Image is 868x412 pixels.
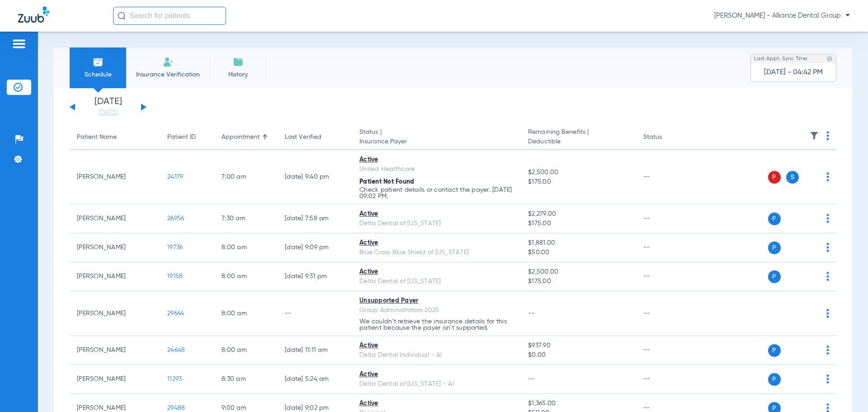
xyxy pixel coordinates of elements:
[528,238,628,248] span: $1,881.00
[285,133,345,142] div: Last Verified
[768,373,781,386] span: P
[214,262,278,291] td: 8:00 AM
[359,267,514,277] div: Active
[214,233,278,262] td: 8:00 AM
[359,399,514,408] div: Active
[77,133,117,142] div: Patient Name
[93,57,104,67] img: Schedule
[636,262,697,291] td: --
[359,341,514,350] div: Active
[528,137,628,147] span: Deductible
[528,310,535,317] span: --
[359,318,514,331] p: We couldn’t retrieve the insurance details for this patient because the payer isn’t supported.
[528,376,535,382] span: --
[352,125,521,150] th: Status |
[222,133,270,142] div: Appointment
[768,344,781,357] span: P
[826,214,829,223] img: group-dot-blue.svg
[167,347,185,353] span: 24648
[636,204,697,233] td: --
[764,68,823,77] span: [DATE] - 04:42 PM
[359,238,514,248] div: Active
[359,296,514,306] div: Unsupported Payer
[826,56,833,62] img: last sync help info
[528,219,628,228] span: $175.00
[167,215,184,222] span: 26956
[826,243,829,252] img: group-dot-blue.svg
[167,310,184,317] span: 29664
[528,177,628,187] span: $175.00
[768,242,781,254] span: P
[768,171,781,184] span: P
[12,38,26,49] img: hamburger-icon
[636,125,697,150] th: Status
[167,133,196,142] div: Patient ID
[359,306,514,315] div: Group Administrators 2025
[826,272,829,281] img: group-dot-blue.svg
[167,405,185,411] span: 29488
[214,291,278,336] td: 8:00 AM
[714,11,850,20] span: [PERSON_NAME] - Alliance Dental Group
[826,172,829,181] img: group-dot-blue.svg
[826,346,829,355] img: group-dot-blue.svg
[528,341,628,350] span: $937.90
[70,262,160,291] td: [PERSON_NAME]
[278,365,352,394] td: [DATE] 5:24 AM
[278,291,352,336] td: --
[233,57,244,67] img: History
[18,7,49,23] img: Zuub Logo
[81,108,135,117] a: [DATE]
[359,187,514,199] p: Check patient details or contact the payer. [DATE] 09:02 PM.
[76,70,119,79] span: Schedule
[222,133,259,142] div: Appointment
[359,350,514,360] div: Delta Dental Individual - AI
[528,267,628,277] span: $2,500.00
[359,248,514,257] div: Blue Cross Blue Shield of [US_STATE]
[278,336,352,365] td: [DATE] 11:11 AM
[133,70,203,79] span: Insurance Verification
[359,209,514,219] div: Active
[359,165,514,174] div: United Healthcare
[359,370,514,379] div: Active
[636,233,697,262] td: --
[285,133,321,142] div: Last Verified
[359,179,414,185] span: Patient Not Found
[826,374,829,384] img: group-dot-blue.svg
[113,7,226,25] input: Search for patients
[826,309,829,318] img: group-dot-blue.svg
[278,150,352,204] td: [DATE] 9:40 PM
[768,213,781,225] span: P
[528,209,628,219] span: $2,279.00
[70,336,160,365] td: [PERSON_NAME]
[278,204,352,233] td: [DATE] 7:58 AM
[278,233,352,262] td: [DATE] 9:09 PM
[359,219,514,228] div: Delta Dental of [US_STATE]
[70,365,160,394] td: [PERSON_NAME]
[167,273,183,279] span: 19158
[77,133,153,142] div: Patient Name
[217,70,259,79] span: History
[521,125,636,150] th: Remaining Benefits |
[167,376,182,382] span: 11293
[214,204,278,233] td: 7:30 AM
[768,270,781,283] span: P
[359,277,514,286] div: Delta Dental of [US_STATE]
[528,399,628,408] span: $1,365.00
[214,365,278,394] td: 8:30 AM
[163,57,174,67] img: Manual Insurance Verification
[528,277,628,286] span: $175.00
[359,379,514,389] div: Delta Dental of [US_STATE] - AI
[70,204,160,233] td: [PERSON_NAME]
[118,12,126,20] img: Search Icon
[826,131,829,140] img: group-dot-blue.svg
[167,133,207,142] div: Patient ID
[359,155,514,165] div: Active
[636,336,697,365] td: --
[81,97,135,117] li: [DATE]
[167,244,183,251] span: 19736
[214,150,278,204] td: 7:00 AM
[214,336,278,365] td: 8:00 AM
[810,131,819,140] img: filter.svg
[167,174,183,180] span: 24179
[636,150,697,204] td: --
